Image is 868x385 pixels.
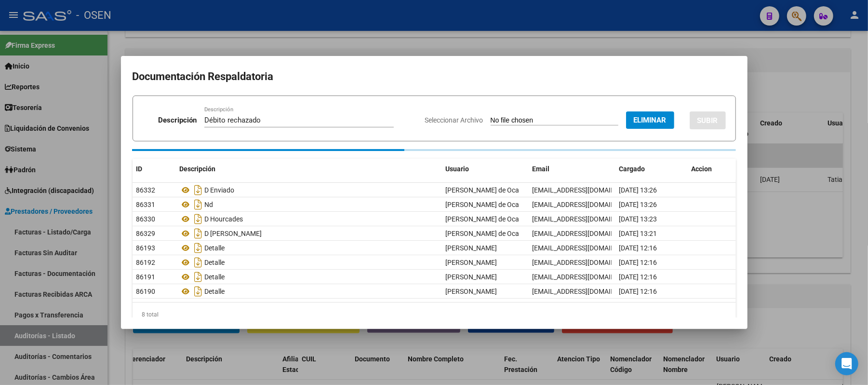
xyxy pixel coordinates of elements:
[533,273,640,281] span: [EMAIL_ADDRESS][DOMAIN_NAME]
[133,159,176,179] datatable-header-cell: ID
[176,159,442,179] datatable-header-cell: Descripción
[446,273,497,281] span: [PERSON_NAME]
[180,197,438,212] div: Nd
[533,288,640,295] span: [EMAIL_ADDRESS][DOMAIN_NAME]
[697,116,718,125] span: SUBIR
[692,165,712,173] span: Accion
[136,230,156,237] span: 86329
[446,186,520,194] span: [PERSON_NAME] de Oca
[136,165,143,173] span: ID
[619,230,657,237] span: [DATE] 13:21
[626,111,674,129] button: Eliminar
[192,211,205,227] i: Descargar documento
[835,352,858,375] div: Open Intercom Messenger
[442,159,529,179] datatable-header-cell: Usuario
[180,165,216,173] span: Descripción
[446,259,497,266] span: [PERSON_NAME]
[446,215,520,223] span: [PERSON_NAME] de Oca
[192,197,205,212] i: Descargar documento
[533,244,640,252] span: [EMAIL_ADDRESS][DOMAIN_NAME]
[446,244,497,252] span: [PERSON_NAME]
[136,244,156,252] span: 86193
[136,201,156,208] span: 86331
[192,182,205,198] i: Descargar documento
[136,186,156,194] span: 86332
[446,165,469,173] span: Usuario
[180,211,438,227] div: D Hourcades
[192,284,205,299] i: Descargar documento
[619,165,645,173] span: Cargado
[619,215,657,223] span: [DATE] 13:23
[192,240,205,256] i: Descargar documento
[180,182,438,198] div: D Enviado
[180,240,438,256] div: Detalle
[192,255,205,270] i: Descargar documento
[133,302,736,327] div: 8 total
[158,115,197,126] p: Descripción
[136,288,156,295] span: 86190
[619,201,657,208] span: [DATE] 13:26
[634,116,667,124] span: Eliminar
[446,230,520,237] span: [PERSON_NAME] de Oca
[425,116,483,124] span: Seleccionar Archivo
[180,226,438,241] div: D [PERSON_NAME]
[619,244,657,252] span: [DATE] 12:16
[192,269,205,285] i: Descargar documento
[690,111,726,129] button: SUBIR
[192,226,205,241] i: Descargar documento
[688,159,736,179] datatable-header-cell: Accion
[533,201,640,208] span: [EMAIL_ADDRESS][DOMAIN_NAME]
[619,186,657,194] span: [DATE] 13:26
[136,273,156,281] span: 86191
[180,269,438,285] div: Detalle
[619,288,657,295] span: [DATE] 12:16
[533,186,640,194] span: [EMAIL_ADDRESS][DOMAIN_NAME]
[619,259,657,266] span: [DATE] 12:16
[446,201,520,208] span: [PERSON_NAME] de Oca
[133,68,736,86] h2: Documentación Respaldatoria
[533,230,640,237] span: [EMAIL_ADDRESS][DOMAIN_NAME]
[529,159,615,179] datatable-header-cell: Email
[446,288,497,295] span: [PERSON_NAME]
[533,259,640,266] span: [EMAIL_ADDRESS][DOMAIN_NAME]
[136,215,156,223] span: 86330
[136,259,156,266] span: 86192
[533,215,640,223] span: [EMAIL_ADDRESS][DOMAIN_NAME]
[615,159,688,179] datatable-header-cell: Cargado
[619,273,657,281] span: [DATE] 12:16
[180,284,438,299] div: Detalle
[533,165,550,173] span: Email
[180,255,438,270] div: Detalle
